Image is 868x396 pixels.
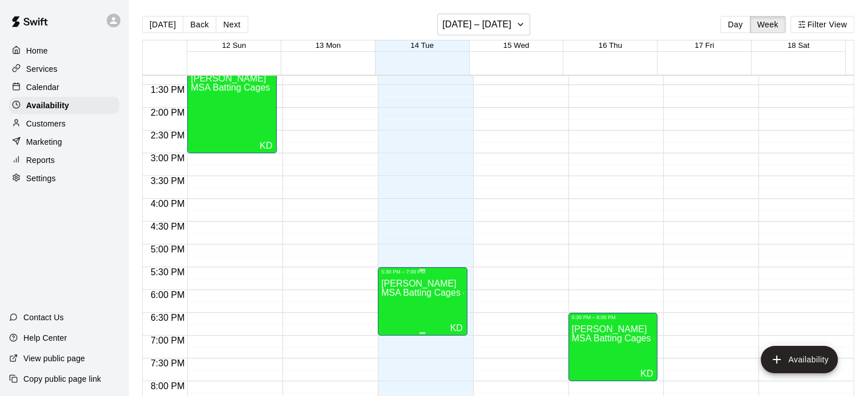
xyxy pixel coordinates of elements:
[148,130,188,140] span: 2:30 PM
[183,16,216,33] button: Back
[26,45,48,56] p: Home
[148,336,188,345] span: 7:00 PM
[187,62,277,153] div: 1:00 PM – 3:00 PM: Available
[26,100,69,111] p: Availability
[148,290,188,300] span: 6:00 PM
[9,170,119,187] a: Settings
[23,332,67,344] p: Help Center
[568,313,658,381] div: 6:30 PM – 8:00 PM: Available
[572,333,788,343] span: MSA Batting Cages - [STREET_ADDRESS] (Cage 8)
[148,108,188,117] span: 2:00 PM
[26,136,62,148] p: Marketing
[23,373,101,385] p: Copy public page link
[148,358,188,368] span: 7:30 PM
[260,141,272,150] div: Kyle Dreger
[450,323,463,333] span: KD
[695,41,714,50] button: 17 Fri
[750,16,786,33] button: Week
[761,346,838,373] button: add
[26,63,58,75] p: Services
[26,81,59,93] p: Calendar
[378,267,467,336] div: 5:30 PM – 7:00 PM: Available
[437,14,530,35] button: [DATE] – [DATE]
[26,118,66,129] p: Customers
[148,381,188,391] span: 8:00 PM
[23,353,85,364] p: View public page
[9,152,119,169] a: Reports
[9,60,119,77] a: Services
[142,16,183,33] button: [DATE]
[503,41,530,50] button: 15 Wed
[640,369,653,378] span: KD
[148,244,188,254] span: 5:00 PM
[148,85,188,95] span: 1:30 PM
[23,312,64,323] p: Contact Us
[381,288,597,297] span: MSA Batting Cages - [STREET_ADDRESS] (Cage 8)
[640,369,653,378] div: Kyle Dreger
[9,115,119,132] a: Customers
[9,42,119,59] a: Home
[148,199,188,209] span: 4:00 PM
[442,17,511,32] h6: [DATE] – [DATE]
[720,16,750,33] button: Day
[572,315,655,320] div: 6:30 PM – 8:00 PM
[9,79,119,96] a: Calendar
[9,133,119,150] a: Marketing
[599,41,622,50] button: 16 Thu
[410,41,434,50] button: 14 Tue
[450,324,463,333] div: Kyle Dreger
[26,173,56,184] p: Settings
[788,41,810,50] button: 18 Sat
[216,16,248,33] button: Next
[222,41,246,50] button: 12 Sun
[148,267,188,277] span: 5:30 PM
[148,176,188,186] span: 3:30 PM
[260,141,272,150] span: KD
[316,41,341,50] button: 13 Mon
[148,313,188,322] span: 6:30 PM
[790,16,854,33] button: Filter View
[148,153,188,163] span: 3:00 PM
[191,83,406,92] span: MSA Batting Cages - [STREET_ADDRESS] (Cage 8)
[381,269,464,275] div: 5:30 PM – 7:00 PM
[26,154,55,166] p: Reports
[9,97,119,114] a: Availability
[148,222,188,231] span: 4:30 PM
